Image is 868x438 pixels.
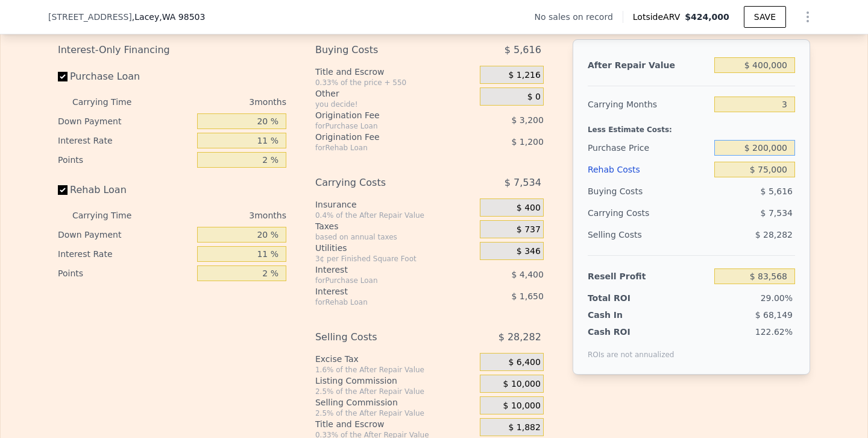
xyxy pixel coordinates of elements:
div: Down Payment [58,112,192,131]
div: Buying Costs [588,180,709,202]
div: Interest Rate [58,244,192,264]
div: Interest Rate [58,131,192,150]
div: Carrying Time [72,92,151,112]
span: $ 346 [517,246,541,257]
span: $ 1,200 [511,137,543,147]
div: Interest [315,285,450,297]
div: Carrying Costs [588,202,663,224]
div: 2.5% of the After Repair Value [315,387,475,396]
div: 0.33% of the price + 550 [315,78,475,87]
div: Selling Costs [588,224,709,246]
span: $424,000 [685,12,729,22]
span: $ 28,282 [498,326,541,348]
span: 29.00% [761,293,793,303]
div: Listing Commission [315,375,475,387]
div: Carrying Months [588,94,709,115]
div: Buying Costs [315,39,450,61]
span: $ 1,216 [508,70,540,81]
div: After Repair Value [588,54,709,76]
span: $ 5,616 [761,186,793,196]
div: Title and Escrow [315,66,475,78]
div: No sales on record [535,11,623,23]
button: Show Options [796,5,820,29]
span: $ 1,650 [511,291,543,301]
div: Carrying Time [72,206,151,225]
div: you decide! [315,100,475,109]
div: for Rehab Loan [315,297,450,307]
span: , Lacey [132,11,206,23]
span: $ 3,200 [511,115,543,125]
span: $ 737 [517,224,541,235]
div: Origination Fee [315,109,450,121]
div: Interest-Only Financing [58,39,286,61]
span: $ 10,000 [503,401,541,411]
div: Rehab Costs [588,159,709,180]
span: , WA 98503 [159,12,205,22]
div: for Rehab Loan [315,143,450,153]
div: Points [58,264,192,283]
div: 0.4% of the After Repair Value [315,211,475,220]
input: Purchase Loan [58,72,68,81]
div: based on annual taxes [315,232,475,242]
div: Insurance [315,198,475,211]
div: Cash In [588,309,663,321]
span: $ 6,400 [508,357,540,368]
div: Points [58,150,192,170]
span: $ 400 [517,203,541,214]
span: Lotside ARV [633,11,685,23]
div: Selling Commission [315,396,475,408]
span: $ 7,534 [505,172,541,194]
span: $ 1,882 [508,422,540,433]
div: Cash ROI [588,326,675,338]
span: $ 7,534 [761,208,793,218]
label: Rehab Loan [58,179,192,201]
div: 3¢ per Finished Square Foot [315,254,475,264]
div: for Purchase Loan [315,276,450,285]
div: Less Estimate Costs: [588,115,795,137]
div: 3 months [156,92,286,112]
div: Origination Fee [315,131,450,143]
div: Selling Costs [315,326,450,348]
span: [STREET_ADDRESS] [48,11,132,23]
div: ROIs are not annualized [588,338,675,360]
div: Interest [315,264,450,276]
div: 1.6% of the After Repair Value [315,365,475,375]
input: Rehab Loan [58,185,68,195]
div: Down Payment [58,225,192,244]
span: $ 68,149 [755,310,793,320]
div: Carrying Costs [315,172,450,194]
div: Utilities [315,242,475,254]
button: SAVE [744,6,786,28]
div: Other [315,87,475,100]
span: $ 10,000 [503,379,541,390]
span: $ 0 [527,92,541,103]
div: Purchase Price [588,137,709,159]
span: $ 28,282 [755,230,793,240]
span: $ 5,616 [505,39,541,61]
div: Title and Escrow [315,418,475,430]
div: 2.5% of the After Repair Value [315,408,475,418]
span: 122.62% [755,327,793,337]
div: Taxes [315,220,475,232]
span: $ 4,400 [511,270,543,279]
label: Purchase Loan [58,66,192,87]
div: Resell Profit [588,265,709,287]
div: Total ROI [588,292,663,304]
div: 3 months [156,206,286,225]
div: for Purchase Loan [315,121,450,131]
div: Excise Tax [315,353,475,365]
